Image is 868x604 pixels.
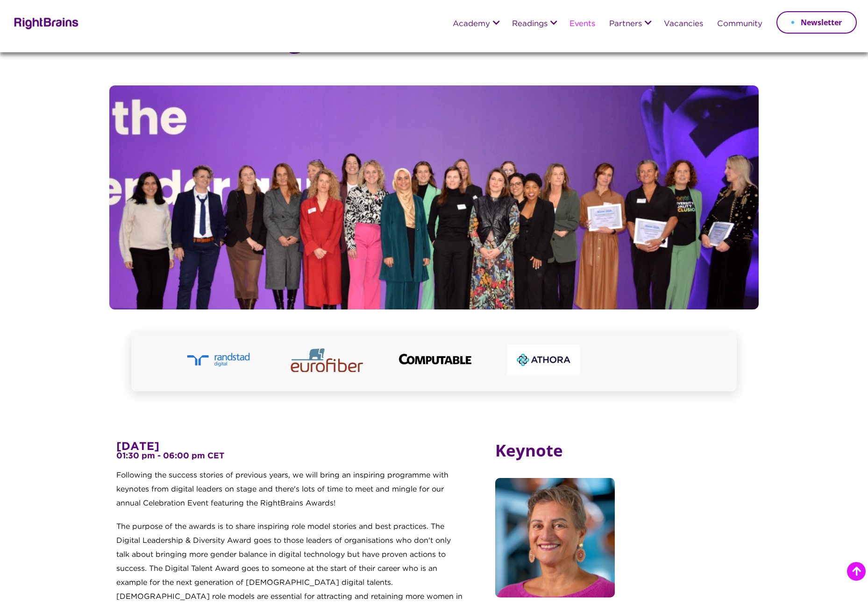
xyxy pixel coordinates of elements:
[453,20,490,28] a: Academy
[569,20,595,28] a: Events
[116,442,159,452] strong: [DATE]
[495,441,734,478] h5: Keynote
[664,20,703,28] a: Vacancies
[11,16,79,29] img: Rightbrains
[116,472,448,507] span: Following the success stories of previous years, we will bring an inspiring programme with keynot...
[776,11,857,34] a: Newsletter
[512,20,548,28] a: Readings
[116,452,224,468] strong: 01:30 pm - 06:00 pm CET
[609,20,642,28] a: Partners
[717,20,762,28] a: Community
